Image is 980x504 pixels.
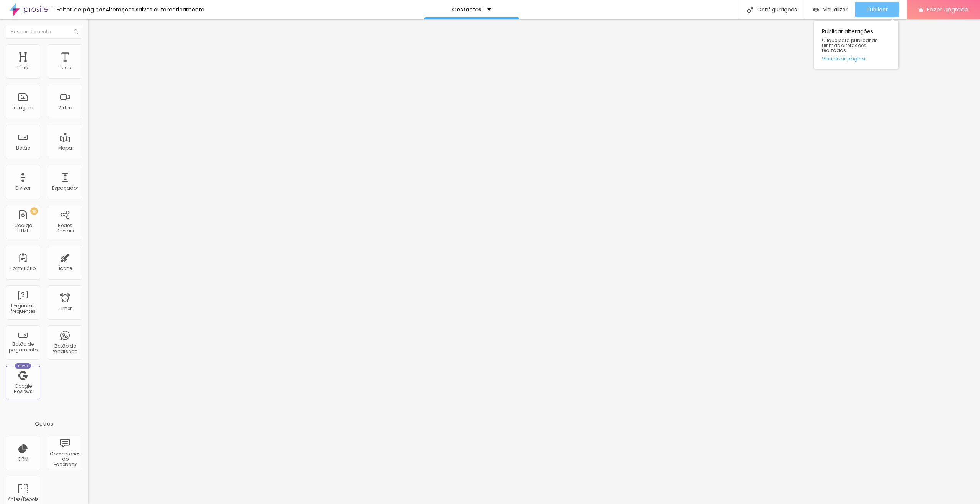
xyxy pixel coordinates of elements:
[8,497,38,502] div: Antes/Depois
[805,2,855,17] button: Visualizar
[8,341,38,353] div: Botão de pagamento
[59,65,71,70] div: Texto
[10,266,36,271] div: Formulário
[8,223,38,234] div: Código HTML
[747,7,753,13] img: Icone
[855,2,899,17] button: Publicar
[452,7,482,12] p: Gestantes
[814,21,898,69] div: Publicar alterações
[8,384,38,395] div: Google Reviews
[52,7,106,12] div: Editor de páginas
[73,29,78,34] img: Icone
[8,303,38,314] div: Perguntas frequentes
[16,65,29,70] div: Título
[15,185,31,191] div: Divisor
[16,145,30,151] div: Botão
[6,25,82,39] input: Buscar elemento
[58,145,72,151] div: Mapa
[106,7,204,12] div: Alterações salvas automaticamente
[927,6,969,13] span: Fazer Upgrade
[59,306,72,311] div: Timer
[50,343,80,354] div: Botão do WhatsApp
[822,38,891,53] span: Clique para publicar as ultimas alterações reaizadas
[15,363,31,369] div: Novo
[88,19,980,504] iframe: Editor
[813,7,819,13] img: view-1.svg
[823,7,848,13] span: Visualizar
[13,105,33,111] div: Imagem
[50,223,80,234] div: Redes Sociais
[822,56,891,61] a: Visualizar página
[52,185,78,191] div: Espaçador
[18,457,28,462] div: CRM
[50,451,80,468] div: Comentários do Facebook
[867,7,888,13] span: Publicar
[59,266,72,271] div: Ícone
[58,105,72,111] div: Vídeo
